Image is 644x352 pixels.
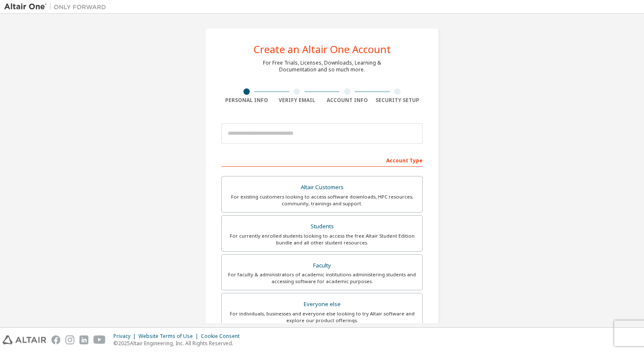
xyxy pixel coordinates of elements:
div: Privacy [113,333,138,340]
div: For existing customers looking to access software downloads, HPC resources, community, trainings ... [227,193,417,207]
img: youtube.svg [93,335,106,344]
div: For currently enrolled students looking to access the free Altair Student Edition bundle and all ... [227,233,417,246]
img: Altair One [4,3,110,11]
div: Everyone else [227,298,417,310]
div: Cookie Consent [201,333,245,340]
div: Verify Email [272,97,322,104]
div: Website Terms of Use [138,333,201,340]
div: Students [227,221,417,233]
div: Account Info [322,97,373,104]
div: For individuals, businesses and everyone else looking to try Altair software and explore our prod... [227,310,417,324]
img: linkedin.svg [79,335,88,344]
div: For Free Trials, Licenses, Downloads, Learning & Documentation and so much more. [263,60,381,73]
div: Faculty [227,260,417,272]
div: Personal Info [221,97,272,104]
p: © 2025 Altair Engineering, Inc. All Rights Reserved. [113,340,245,347]
img: instagram.svg [65,335,74,344]
div: Account Type [221,153,423,167]
div: Altair Customers [227,182,417,193]
div: For faculty & administrators of academic institutions administering students and accessing softwa... [227,271,417,285]
div: Create an Altair One Account [254,44,391,54]
img: facebook.svg [51,335,60,344]
img: altair_logo.svg [3,335,46,344]
div: Security Setup [373,97,423,104]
